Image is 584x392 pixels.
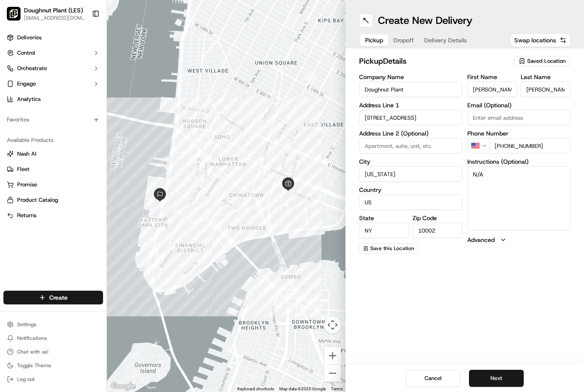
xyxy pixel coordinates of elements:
button: Advanced [467,236,570,244]
span: Orchestrate [17,65,47,72]
button: Save this Location [359,243,418,253]
button: Returns [3,209,103,222]
div: Start new chat [29,82,140,90]
textarea: N/A [467,166,570,230]
a: Promise [7,181,100,189]
input: Enter state [359,223,409,238]
a: Analytics [3,92,103,106]
img: Doughnut Plant (LES) [7,7,21,21]
label: Address Line 2 (Optional) [359,130,462,136]
span: Toggle Theme [17,362,51,369]
span: Chat with us! [17,348,48,355]
div: We're available if you need us! [29,90,108,97]
span: Create [49,293,68,302]
img: 1736555255976-a54dd68f-1ca7-489b-9aae-adbdc363a1c4 [9,82,24,97]
a: Product Catalog [7,196,100,204]
button: Chat with us! [3,346,103,358]
label: Zip Code [413,215,463,221]
button: Map camera controls [324,316,341,333]
span: Pylon [85,145,103,151]
button: Product Catalog [3,193,103,207]
input: Apartment, suite, unit, etc. [359,138,462,153]
label: First Name [467,74,517,80]
button: Swap locations [510,33,570,47]
input: Enter address [359,110,462,125]
a: 💻API Documentation [69,121,141,136]
label: Instructions (Optional) [467,159,570,165]
input: Enter zip code [413,223,463,238]
label: Last Name [521,74,571,80]
button: Cancel [406,370,460,387]
label: City [359,159,462,165]
span: Pickup [365,36,383,44]
button: Saved Location [514,55,570,67]
input: Enter phone number [489,138,570,153]
span: Knowledge Base [17,124,65,133]
label: Address Line 1 [359,102,462,108]
button: Orchestrate [3,62,103,75]
a: Fleet [7,165,100,173]
a: Open this area in Google Maps (opens a new window) [109,381,137,392]
button: Keyboard shortcuts [237,386,274,392]
button: Doughnut Plant (LES) [24,6,83,15]
a: Deliveries [3,31,103,44]
span: Map data ©2025 Google [279,386,326,391]
div: Favorites [3,113,103,127]
input: Enter last name [521,82,571,97]
h1: Create New Delivery [378,14,472,27]
span: Notifications [17,335,47,342]
span: Returns [17,212,36,219]
span: Save this Location [370,245,414,252]
button: Doughnut Plant (LES)Doughnut Plant (LES)[EMAIL_ADDRESS][DOMAIN_NAME] [3,3,88,24]
a: Returns [7,212,100,219]
div: 💻 [72,125,79,132]
span: Control [17,49,35,57]
span: Analytics [17,95,41,103]
button: Control [3,46,103,60]
span: Product Catalog [17,196,58,204]
span: Promise [17,181,37,189]
button: Start new chat [145,84,156,94]
button: Log out [3,373,103,385]
button: Create [3,291,103,304]
label: Company Name [359,74,462,80]
label: Phone Number [467,130,570,136]
input: Enter email address [467,110,570,125]
a: Nash AI [7,150,100,158]
button: Engage [3,77,103,91]
a: Terms (opens in new tab) [331,386,343,391]
a: 📗Knowledge Base [5,121,69,136]
input: Enter first name [467,82,517,97]
span: Dropoff [393,36,414,44]
div: Available Products [3,133,103,147]
button: Zoom out [324,365,341,382]
a: Powered byPylon [60,144,103,151]
button: Nash AI [3,147,103,161]
input: Enter company name [359,82,462,97]
span: Deliveries [17,34,41,41]
span: Log out [17,376,35,383]
img: Nash [9,9,26,26]
span: Swap locations [514,36,556,44]
input: Enter city [359,166,462,182]
label: Country [359,187,462,193]
button: Promise [3,178,103,192]
input: Enter country [359,195,462,210]
button: Notifications [3,332,103,344]
label: Email (Optional) [467,102,570,108]
div: 📗 [9,125,15,132]
span: Engage [17,80,36,88]
button: [EMAIL_ADDRESS][DOMAIN_NAME] [24,15,85,21]
label: Advanced [467,236,495,244]
button: Zoom in [324,347,341,364]
label: State [359,215,409,221]
span: Nash AI [17,150,36,158]
span: Delivery Details [424,36,467,44]
span: Saved Location [527,57,566,65]
button: Toggle Theme [3,360,103,371]
button: Settings [3,318,103,330]
input: Got a question? Start typing here... [22,55,154,64]
button: Next [469,370,524,387]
